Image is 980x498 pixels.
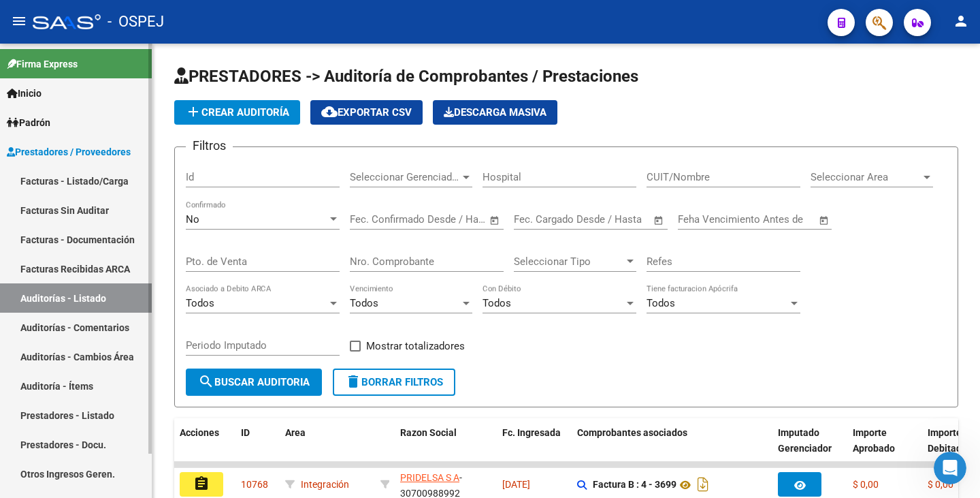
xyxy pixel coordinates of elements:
[497,418,572,478] datatable-header-cell: Fc. Ingresada
[487,213,503,228] button: Open calendar
[572,418,772,478] datatable-header-cell: Comprobantes asociados
[345,376,443,388] span: Borrar Filtros
[285,427,306,438] span: Area
[853,427,895,454] span: Importe Aprobado
[108,7,164,37] span: - OSPEJ
[778,427,832,454] span: Imputado Gerenciador
[577,427,687,438] span: Comprobantes asociados
[953,13,969,29] mat-icon: person
[350,171,460,183] span: Seleccionar Gerenciador
[350,297,378,309] span: Todos
[174,100,300,125] button: Crear Auditoría
[235,418,280,478] datatable-header-cell: ID
[366,338,465,354] span: Mostrar totalizadores
[7,86,42,101] span: Inicio
[934,452,966,484] iframe: Intercom live chat
[400,427,457,438] span: Razon Social
[772,418,847,478] datatable-header-cell: Imputado Gerenciador
[651,213,667,228] button: Open calendar
[514,255,624,268] span: Seleccionar Tipo
[198,376,310,388] span: Buscar Auditoria
[280,418,375,478] datatable-header-cell: Area
[174,67,638,86] span: PRESTADORES -> Auditoría de Comprobantes / Prestaciones
[193,476,210,492] mat-icon: assignment
[433,100,557,125] app-download-masive: Descarga masiva de comprobantes (adjuntos)
[647,297,675,309] span: Todos
[241,479,268,490] span: 10768
[514,213,569,225] input: Fecha inicio
[186,369,322,396] button: Buscar Auditoria
[198,373,214,390] mat-icon: search
[186,213,199,225] span: No
[350,213,405,225] input: Fecha inicio
[581,213,647,225] input: Fecha fin
[817,213,832,228] button: Open calendar
[395,418,497,478] datatable-header-cell: Razon Social
[502,427,561,438] span: Fc. Ingresada
[433,100,557,125] button: Descarga Masiva
[11,13,27,29] mat-icon: menu
[400,472,459,483] span: PRIDELSA S A
[186,136,233,155] h3: Filtros
[7,115,50,130] span: Padrón
[593,480,676,491] strong: Factura B : 4 - 3699
[186,297,214,309] span: Todos
[483,297,511,309] span: Todos
[928,479,953,490] span: $ 0,00
[444,106,546,119] span: Descarga Masiva
[502,479,530,490] span: [DATE]
[853,479,879,490] span: $ 0,00
[417,213,483,225] input: Fecha fin
[694,473,712,495] i: Descargar documento
[185,104,201,120] mat-icon: add
[185,106,289,119] span: Crear Auditoría
[345,373,361,390] mat-icon: delete
[928,427,967,454] span: Importe Debitado
[310,100,423,125] button: Exportar CSV
[847,418,922,478] datatable-header-cell: Importe Aprobado
[333,369,455,396] button: Borrar Filtros
[321,106,412,119] span: Exportar CSV
[241,427,250,438] span: ID
[174,418,235,478] datatable-header-cell: Acciones
[7,57,78,72] span: Firma Express
[7,144,131,159] span: Prestadores / Proveedores
[301,479,349,490] span: Integración
[321,104,338,120] mat-icon: cloud_download
[180,427,219,438] span: Acciones
[811,171,921,183] span: Seleccionar Area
